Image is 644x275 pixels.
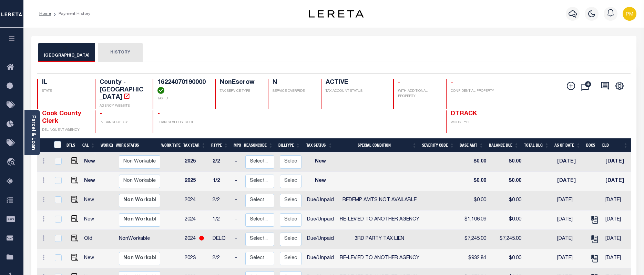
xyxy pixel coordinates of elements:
[232,230,243,249] td: -
[100,104,144,109] p: AGENCY WEBSITE
[81,153,100,172] td: New
[81,210,100,230] td: New
[489,172,524,191] td: $0.00
[460,172,489,191] td: $0.00
[623,7,636,21] img: svg+xml;base64,PHN2ZyB4bWxucz0iaHR0cDovL3d3dy53My5vcmcvMjAwMC9zdmciIHBvaW50ZXItZXZlbnRzPSJub25lIi...
[7,158,18,167] i: travel_explore
[554,172,586,191] td: [DATE]
[232,210,243,230] td: -
[157,96,207,101] p: TAX ID
[220,89,259,94] p: TAX SERVICE TYPE
[276,138,303,153] th: BillType: activate to sort column ascending
[50,138,64,153] th: &nbsp;
[210,230,232,249] td: DELQ
[159,138,181,153] th: Work Type
[231,138,241,153] th: MPO
[304,191,337,210] td: Due/Unpaid
[157,79,207,94] h4: 16224070190000
[80,138,98,153] th: CAL: activate to sort column ascending
[273,89,312,94] p: SERVICE OVERRIDE
[81,249,100,268] td: New
[603,210,629,230] td: [DATE]
[232,172,243,191] td: -
[335,138,419,153] th: Special Condition: activate to sort column ascending
[304,172,337,191] td: New
[42,89,87,94] p: STATE
[554,249,586,268] td: [DATE]
[552,138,583,153] th: As of Date: activate to sort column ascending
[182,153,210,172] td: 2025
[460,153,489,172] td: $0.00
[208,138,231,153] th: RType: activate to sort column ascending
[100,79,144,101] h4: County - [GEOGRAPHIC_DATA]
[232,249,243,268] td: -
[210,191,232,210] td: 2/2
[210,172,232,191] td: 1/2
[98,138,113,153] th: WorkQ
[326,79,385,87] h4: ACTIVE
[460,249,489,268] td: $932.84
[303,138,335,153] th: Tax Status: activate to sort column ascending
[241,138,276,153] th: ReasonCode: activate to sort column ascending
[554,153,586,172] td: [DATE]
[81,191,100,210] td: New
[182,230,210,249] td: 2024
[304,153,337,172] td: New
[309,10,364,18] img: logo-dark.svg
[81,230,100,249] td: Old
[521,138,552,153] th: Total DLQ: activate to sort column ascending
[38,43,95,62] button: [GEOGRAPHIC_DATA]
[220,79,259,87] h4: NonEscrow
[451,111,477,117] span: DTRACK
[326,89,385,94] p: TAX ACCOUNT STATUS
[489,153,524,172] td: $0.00
[603,153,629,172] td: [DATE]
[182,191,210,210] td: 2024
[603,172,629,191] td: [DATE]
[451,120,495,125] p: WORK TYPE
[304,249,337,268] td: Due/Unpaid
[489,249,524,268] td: $0.00
[340,217,419,222] span: RE-LEVIED TO ANOTHER AGENCY
[273,79,312,87] h4: N
[489,191,524,210] td: $0.00
[182,249,210,268] td: 2023
[457,138,486,153] th: Base Amt: activate to sort column ascending
[340,256,419,261] span: RE-LEVIED TO ANOTHER AGENCY
[210,249,232,268] td: 2/2
[100,111,102,117] span: -
[98,43,143,62] button: HISTORY
[451,79,453,86] span: -
[489,230,524,249] td: $7,245.00
[232,153,243,172] td: -
[460,191,489,210] td: $0.00
[182,172,210,191] td: 2025
[100,120,144,125] p: IN BANKRUPTCY
[304,210,337,230] td: Due/Unpaid
[419,138,457,153] th: Severity Code: activate to sort column ascending
[451,89,495,94] p: CONFIDENTIAL PROPERTY
[355,236,404,241] span: 3RD PARTY TAX LIEN
[182,210,210,230] td: 2024
[181,138,208,153] th: Tax Year: activate to sort column ascending
[460,230,489,249] td: $7,245.00
[554,210,586,230] td: [DATE]
[64,138,80,153] th: DTLS
[81,172,100,191] td: New
[583,138,600,153] th: Docs
[600,138,631,153] th: ELD: activate to sort column ascending
[116,230,165,249] td: NonWorkable
[554,230,586,249] td: [DATE]
[42,79,87,87] h4: IL
[489,210,524,230] td: $0.00
[210,153,232,172] td: 2/2
[51,11,90,17] li: Payment History
[603,249,629,268] td: [DATE]
[39,12,51,16] a: Home
[157,111,160,117] span: -
[304,230,337,249] td: Due/Unpaid
[157,120,207,125] p: LOAN SEVERITY CODE
[554,191,586,210] td: [DATE]
[37,138,50,153] th: &nbsp;&nbsp;&nbsp;&nbsp;&nbsp;&nbsp;&nbsp;&nbsp;&nbsp;&nbsp;
[31,115,35,150] a: Parcel & Loan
